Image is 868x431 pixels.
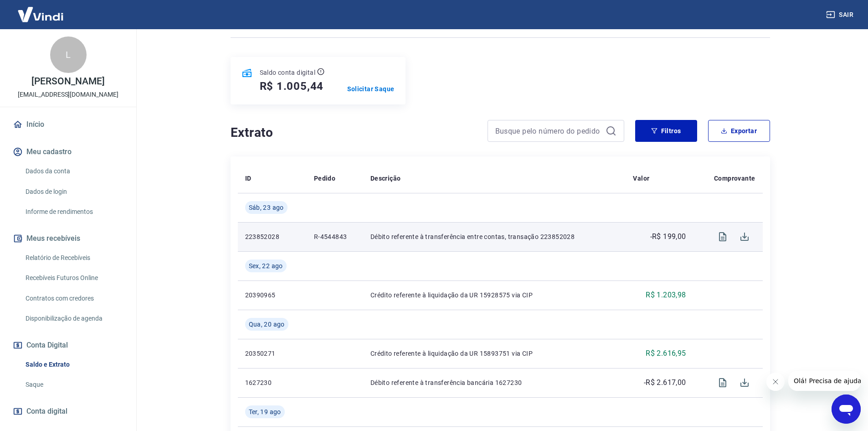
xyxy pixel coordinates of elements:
p: [EMAIL_ADDRESS][DOMAIN_NAME] [18,90,118,99]
button: Conta Digital [11,335,125,355]
a: Recebíveis Futuros Online [22,269,125,287]
iframe: Botão para abrir a janela de mensagens [832,395,861,424]
p: R$ 1.203,98 [646,290,686,301]
span: Sáb, 23 ago [249,203,284,212]
span: Olá! Precisa de ajuda? [5,6,77,14]
span: Download [734,226,755,248]
p: -R$ 199,00 [650,231,686,242]
input: Busque pelo número do pedido [495,124,602,138]
p: R-4544843 [314,232,356,241]
button: Exportar [708,120,770,142]
p: -R$ 2.617,00 [644,377,686,388]
a: Início [11,114,125,135]
h5: R$ 1.005,44 [260,79,324,93]
p: ID [245,174,252,183]
button: Filtros [635,120,697,142]
span: Visualizar [712,372,734,394]
h4: Extrato [231,124,477,142]
span: Visualizar [712,226,734,248]
a: Informe de rendimentos [22,203,125,221]
a: Disponibilização de agenda [22,309,125,328]
p: R$ 2.616,95 [646,348,686,359]
p: 223852028 [245,232,299,241]
p: 20390965 [245,291,299,300]
a: Conta digital [11,401,125,421]
img: Vindi [11,0,70,28]
span: Ter, 19 ago [249,407,281,416]
iframe: Fechar mensagem [766,373,785,391]
a: Dados da conta [22,162,125,181]
span: Sex, 22 ago [249,261,283,270]
p: Crédito referente à liquidação da UR 15893751 via CIP [370,349,619,358]
iframe: Mensagem da empresa [788,371,861,391]
p: 1627230 [245,378,299,387]
p: Comprovante [714,174,755,183]
span: Qua, 20 ago [249,320,285,329]
p: Débito referente à transferência entre contas, transação 223852028 [370,232,619,241]
p: Saldo conta digital [260,68,316,77]
p: Valor [633,174,649,183]
p: Descrição [370,174,401,183]
button: Meu cadastro [11,142,125,162]
p: 20350271 [245,349,299,358]
span: Download [734,372,755,394]
p: [PERSON_NAME] [31,77,104,86]
button: Meus recebíveis [11,228,125,249]
a: Saldo e Extrato [22,355,125,374]
a: Solicitar Saque [347,84,395,93]
div: L [50,36,87,73]
span: Conta digital [26,405,67,418]
p: Débito referente à transferência bancária 1627230 [370,378,619,387]
button: Sair [824,6,857,23]
a: Saque [22,375,125,394]
a: Dados de login [22,182,125,201]
a: Relatório de Recebíveis [22,249,125,267]
p: Crédito referente à liquidação da UR 15928575 via CIP [370,291,619,300]
a: Contratos com credores [22,289,125,308]
p: Pedido [314,174,335,183]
